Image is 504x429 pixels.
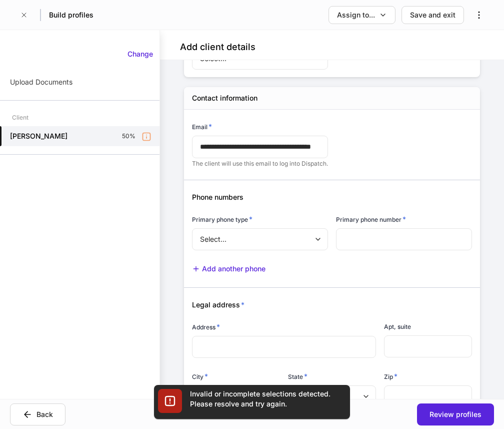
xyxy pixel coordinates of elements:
[337,10,375,20] div: Assign to...
[336,214,406,224] h6: Primary phone number
[12,109,28,126] div: Client
[417,403,494,425] button: Review profiles
[192,264,265,274] button: Add another phone
[49,10,93,20] h5: Build profiles
[184,180,472,202] div: Phone numbers
[384,322,411,331] h6: Apt, suite
[192,122,212,132] h6: Email
[192,322,220,332] h6: Address
[401,6,464,24] button: Save and exit
[36,409,53,419] div: Back
[10,77,72,87] p: Upload Documents
[429,409,481,419] div: Review profiles
[192,228,327,250] div: Select...
[10,403,65,425] button: Back
[288,371,307,381] h6: State
[180,41,255,53] h4: Add client details
[10,131,67,141] h5: [PERSON_NAME]
[410,10,455,20] div: Save and exit
[384,371,397,381] h6: Zip
[192,214,252,224] h6: Primary phone type
[190,389,340,409] div: Invalid or incomplete selections detected. Please resolve and try again.
[127,49,153,59] div: Change
[122,132,135,140] p: 50%
[192,93,257,103] h5: Contact information
[328,6,395,24] button: Assign to...
[192,160,328,168] p: The client will use this email to log into Dispatch.
[121,46,159,62] button: Change
[192,371,208,381] h6: City
[184,288,472,310] div: Legal address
